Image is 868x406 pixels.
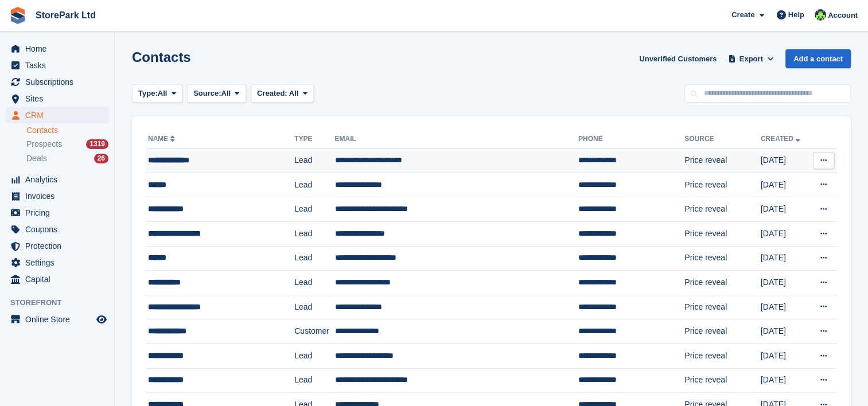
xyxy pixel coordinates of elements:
[684,343,761,368] td: Price reveal
[9,7,26,24] img: stora-icon-8386f47178a22dfd0bd8f6a31ec36ba5ce8667c1dd55bd0f319d3a0aa187defe.svg
[6,107,108,123] a: menu
[31,6,100,25] a: StorePark Ltd
[138,88,158,99] span: Type:
[257,89,287,97] span: Created:
[86,139,108,149] div: 1319
[788,9,804,21] span: Help
[148,135,177,143] a: Name
[731,9,754,21] span: Create
[94,154,108,163] div: 26
[761,173,809,197] td: [DATE]
[684,246,761,271] td: Price reveal
[294,368,334,393] td: Lead
[25,107,94,123] span: CRM
[294,149,334,173] td: Lead
[25,91,94,107] span: Sites
[25,311,94,327] span: Online Store
[221,88,231,99] span: All
[294,343,334,368] td: Lead
[294,271,334,295] td: Lead
[132,84,182,103] button: Type: All
[578,130,684,149] th: Phone
[187,84,246,103] button: Source: All
[132,49,191,65] h1: Contacts
[761,368,809,393] td: [DATE]
[739,53,763,65] span: Export
[785,49,851,68] a: Add a contact
[25,238,94,254] span: Protection
[761,149,809,173] td: [DATE]
[294,130,334,149] th: Type
[6,91,108,107] a: menu
[635,49,721,68] a: Unverified Customers
[25,255,94,271] span: Settings
[25,74,94,90] span: Subscriptions
[6,221,108,237] a: menu
[6,271,108,287] a: menu
[684,271,761,295] td: Price reveal
[828,10,858,21] span: Account
[10,297,114,309] span: Storefront
[26,125,108,136] a: Contacts
[294,197,334,222] td: Lead
[684,221,761,246] td: Price reveal
[684,149,761,173] td: Price reveal
[6,255,108,271] a: menu
[6,171,108,188] a: menu
[684,368,761,393] td: Price reveal
[6,188,108,204] a: menu
[6,238,108,254] a: menu
[761,319,809,344] td: [DATE]
[6,41,108,57] a: menu
[25,57,94,73] span: Tasks
[193,88,221,99] span: Source:
[25,271,94,287] span: Capital
[684,319,761,344] td: Price reveal
[761,295,809,319] td: [DATE]
[26,153,108,165] a: Deals 26
[6,311,108,327] a: menu
[294,246,334,271] td: Lead
[294,221,334,246] td: Lead
[25,171,94,188] span: Analytics
[6,74,108,90] a: menu
[334,130,578,149] th: Email
[251,84,314,103] button: Created: All
[761,271,809,295] td: [DATE]
[294,173,334,197] td: Lead
[815,9,826,21] img: Ryan Mulcahy
[158,88,168,99] span: All
[294,295,334,319] td: Lead
[684,197,761,222] td: Price reveal
[26,153,47,164] span: Deals
[761,135,803,143] a: Created
[25,188,94,204] span: Invoices
[684,130,761,149] th: Source
[25,221,94,237] span: Coupons
[26,138,108,150] a: Prospects 1319
[294,319,334,344] td: Customer
[25,205,94,221] span: Pricing
[761,343,809,368] td: [DATE]
[6,57,108,73] a: menu
[6,205,108,221] a: menu
[95,313,108,326] a: Preview store
[684,295,761,319] td: Price reveal
[684,173,761,197] td: Price reveal
[289,89,299,97] span: All
[761,197,809,222] td: [DATE]
[761,246,809,271] td: [DATE]
[726,49,776,68] button: Export
[26,139,62,150] span: Prospects
[25,41,94,57] span: Home
[761,221,809,246] td: [DATE]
